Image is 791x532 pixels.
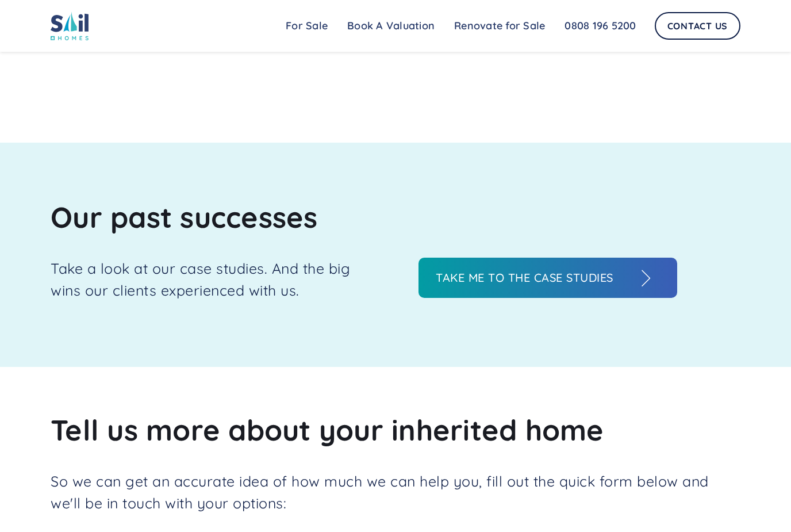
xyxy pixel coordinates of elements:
[555,14,646,37] a: 0808 196 5200
[444,14,555,37] a: Renovate for Sale
[436,269,637,286] h3: Take me to the case studies
[51,12,89,40] img: sail home logo colored
[418,258,677,298] a: Take me to the case studies
[51,200,740,235] h2: Our past successes
[337,14,444,37] a: Book A Valuation
[276,14,337,37] a: For Sale
[655,12,741,40] a: Contact Us
[51,413,740,447] h2: Tell us more about your inherited home
[51,470,740,514] p: So we can get an accurate idea of how much we can help you, fill out the quick form below and we'...
[51,258,373,301] p: Take a look at our case studies. And the big wins our clients experienced with us.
